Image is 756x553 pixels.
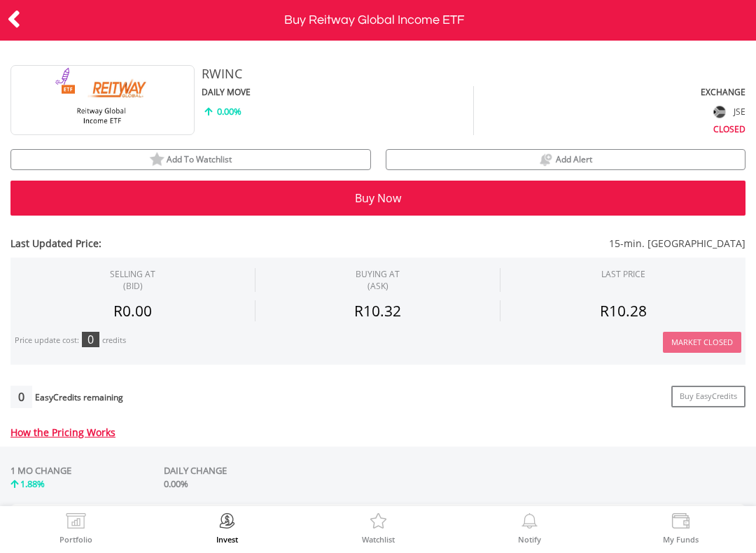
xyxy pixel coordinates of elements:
img: price alerts bell [538,152,554,167]
button: Buy Now [10,181,745,216]
div: DAILY MOVE [202,86,474,98]
span: (ASK) [356,280,400,292]
div: RWINC [202,65,610,83]
img: Invest Now [216,513,238,533]
img: View Funds [670,513,692,533]
button: price alerts bell Add Alert [386,149,746,170]
div: CLOSED [474,121,745,135]
span: BUYING AT [356,268,400,292]
span: 0.00% [164,477,188,490]
span: Last Updated Price: [10,237,317,251]
div: EasyCredits remaining [35,393,123,405]
span: Add Alert [556,153,592,165]
button: watchlist Add To Watchlist [10,149,371,170]
div: Price update cost: [15,335,79,346]
span: 0.00% [217,105,241,118]
div: SELLING AT [110,268,155,292]
span: (BID) [110,280,155,292]
div: EXCHANGE [474,86,745,98]
a: My Funds [663,513,699,543]
span: JSE [734,106,745,118]
label: Invest [216,535,238,543]
span: R10.28 [600,301,647,321]
label: My Funds [663,535,699,543]
span: R10.32 [354,301,401,321]
img: View Notifications [519,513,540,533]
label: Watchlist [362,535,395,543]
img: Watchlist [367,513,389,533]
div: LAST PRICE [601,268,645,280]
div: credits [102,335,126,346]
button: Market Closed [663,332,741,353]
a: Invest [216,513,238,543]
div: 0 [82,332,99,347]
span: Add To Watchlist [167,153,232,165]
img: watchlist [149,152,164,167]
img: View Portfolio [65,513,87,533]
a: Portfolio [59,513,92,543]
div: DAILY CHANGE [164,464,348,477]
span: 15-min. [GEOGRAPHIC_DATA] [317,237,746,251]
a: Watchlist [362,513,395,543]
label: Notify [518,535,541,543]
img: flag [714,106,726,118]
img: EQU.ZA.RWINC.png [50,65,155,135]
a: How the Pricing Works [10,426,115,439]
label: Portfolio [59,535,92,543]
span: R0.00 [113,301,152,321]
span: 1.88% [20,477,45,490]
a: Notify [518,513,541,543]
a: Buy EasyCredits [671,386,745,407]
div: 0 [10,386,32,408]
div: 1 MO CHANGE [10,464,71,477]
